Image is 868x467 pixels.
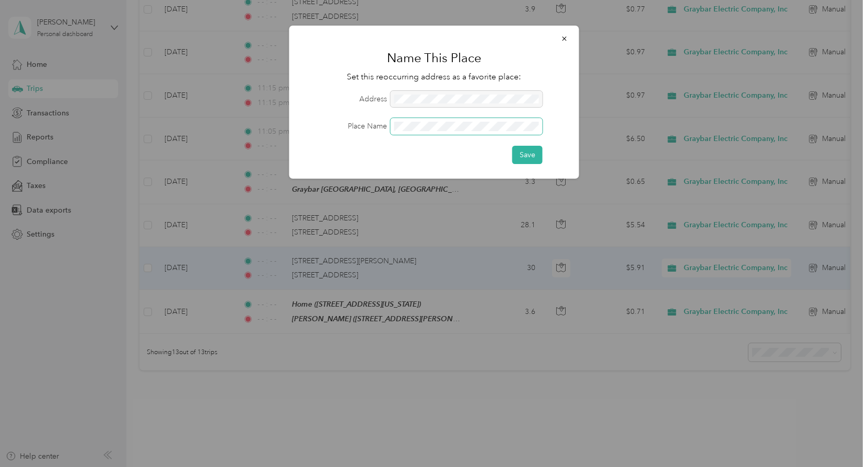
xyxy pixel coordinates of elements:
[304,71,565,84] p: Set this reoccurring address as a favorite place:
[304,45,565,71] h1: Name This Place
[810,408,868,467] iframe: Everlance-gr Chat Button Frame
[304,94,387,104] label: Address
[304,121,387,132] label: Place Name
[512,146,543,164] button: Save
